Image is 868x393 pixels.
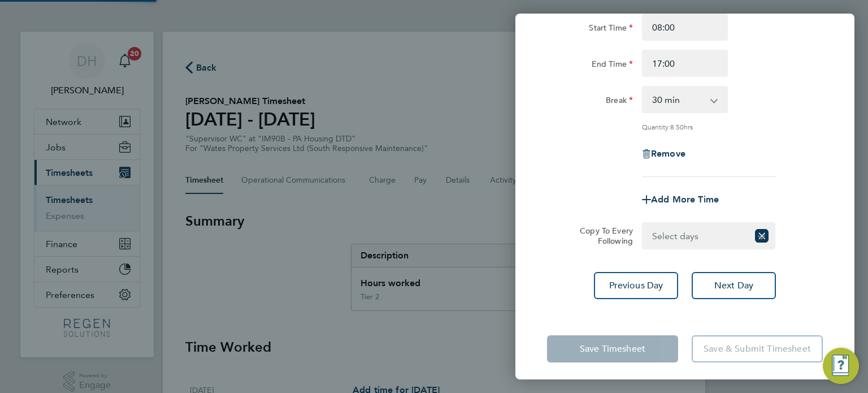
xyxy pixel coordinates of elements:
[651,148,685,159] span: Remove
[670,122,684,131] span: 8.50
[642,50,728,77] input: E.g. 18:00
[609,280,663,291] span: Previous Day
[592,59,633,72] label: End Time
[642,195,719,204] button: Add More Time
[589,23,633,36] label: Start Time
[692,272,776,299] button: Next Day
[642,122,775,131] div: Quantity: hrs
[642,14,728,41] input: E.g. 08:00
[571,226,633,246] label: Copy To Every Following
[755,223,769,248] button: Reset selection
[823,348,859,384] button: Engage Resource Center
[606,95,633,109] label: Break
[642,149,685,158] button: Remove
[714,280,753,291] span: Next Day
[651,194,719,205] span: Add More Time
[594,272,678,299] button: Previous Day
